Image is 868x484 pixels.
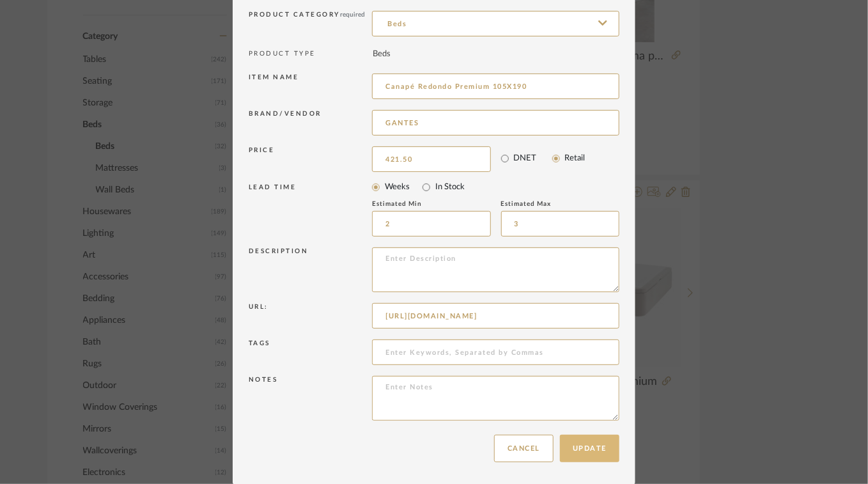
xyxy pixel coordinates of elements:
[501,150,620,168] mat-radio-group: Select price type
[249,247,372,293] div: Description
[249,183,372,237] div: LEAD TIME
[372,146,491,172] input: Enter DNET Price
[494,435,554,462] button: Cancel
[501,200,591,208] div: Estimated Max
[249,376,372,421] div: Notes
[435,181,465,194] label: In Stock
[372,200,461,208] div: Estimated Min
[514,152,537,165] label: DNET
[249,74,372,100] div: Item name
[560,435,619,462] button: Update
[372,110,619,136] input: Unknown
[249,11,372,37] div: Product Category
[340,12,365,18] span: required
[372,178,619,196] mat-radio-group: Select item type
[372,211,491,237] input: Estimated Min
[249,110,372,136] div: Brand/Vendor
[249,340,372,366] div: Tags
[372,74,619,99] input: Enter Name
[373,48,391,61] div: Beds
[249,303,372,329] div: Url:
[565,152,585,165] label: Retail
[372,340,619,365] input: Enter Keywords, Separated by Commas
[372,11,619,36] input: Type a category to search and select
[249,146,372,168] div: Price
[372,303,619,329] input: Enter URL
[501,211,620,237] input: Estimated Max
[249,44,373,64] div: PRODUCT TYPE
[385,181,410,194] label: Weeks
